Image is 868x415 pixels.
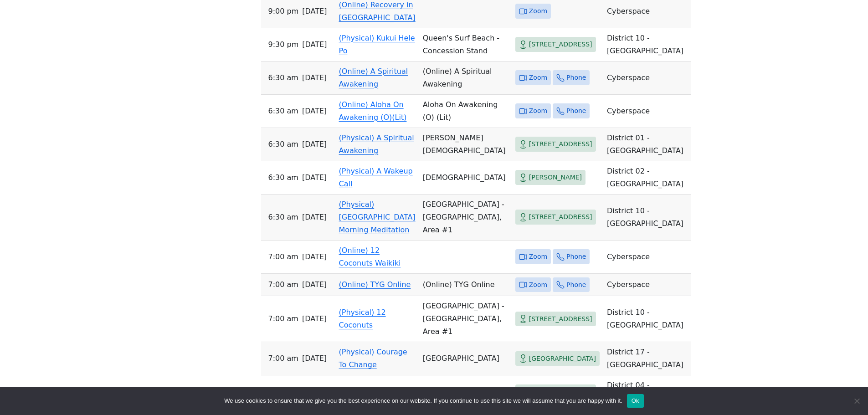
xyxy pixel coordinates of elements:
[566,72,586,83] span: Phone
[302,105,327,118] span: [DATE]
[339,308,386,329] a: (Physical) 12 Coconuts
[339,100,407,122] a: (Online) Aloha On Awakening (O)(Lit)
[302,38,327,51] span: [DATE]
[268,5,299,18] span: 9:00 PM
[339,34,415,55] a: (Physical) Kukui Hele Po
[302,385,327,398] span: [DATE]
[268,171,298,184] span: 6:30 AM
[529,172,582,183] span: [PERSON_NAME]
[419,375,512,409] td: [GEOGRAPHIC_DATA]
[302,72,327,84] span: [DATE]
[419,28,512,61] td: Queen's Surf Beach - Concession Stand
[529,251,547,262] span: Zoom
[302,211,327,224] span: [DATE]
[603,241,691,274] td: Cyberspace
[529,279,547,291] span: Zoom
[603,195,691,241] td: District 10 - [GEOGRAPHIC_DATA]
[529,105,547,117] span: Zoom
[302,313,327,325] span: [DATE]
[852,396,861,405] span: No
[302,5,327,18] span: [DATE]
[268,313,298,325] span: 7:00 AM
[224,396,622,405] span: We use cookies to ensure that we give you the best experience on our website. If you continue to ...
[268,278,298,291] span: 7:00 AM
[419,95,512,128] td: Aloha On Awakening (O) (Lit)
[302,171,327,184] span: [DATE]
[419,342,512,375] td: [GEOGRAPHIC_DATA]
[268,105,298,118] span: 6:30 AM
[529,39,592,50] span: [STREET_ADDRESS]
[603,274,691,297] td: Cyberspace
[339,67,408,88] a: (Online) A Spiritual Awakening
[339,0,416,22] a: (Online) Recovery in [GEOGRAPHIC_DATA]
[419,274,512,297] td: (Online) TYG Online
[302,251,327,263] span: [DATE]
[302,278,327,291] span: [DATE]
[566,105,586,117] span: Phone
[339,246,401,267] a: (Online) 12 Coconuts Waikiki
[268,251,298,263] span: 7:00 AM
[339,348,407,369] a: (Physical) Courage To Change
[268,38,299,51] span: 9:30 PM
[419,195,512,241] td: [GEOGRAPHIC_DATA] - [GEOGRAPHIC_DATA], Area #1
[419,61,512,95] td: (Online) A Spiritual Awakening
[603,128,691,161] td: District 01 - [GEOGRAPHIC_DATA]
[339,167,413,188] a: (Physical) A Wakeup Call
[268,211,298,224] span: 6:30 AM
[268,72,298,84] span: 6:30 AM
[268,352,298,365] span: 7:00 AM
[419,296,512,342] td: [GEOGRAPHIC_DATA] - [GEOGRAPHIC_DATA], Area #1
[529,138,592,150] span: [STREET_ADDRESS]
[603,342,691,375] td: District 17 - [GEOGRAPHIC_DATA]
[529,386,592,398] span: [STREET_ADDRESS]
[529,353,596,364] span: [GEOGRAPHIC_DATA]
[566,251,586,262] span: Phone
[627,394,644,408] button: Ok
[419,128,512,161] td: [PERSON_NAME][DEMOGRAPHIC_DATA]
[603,375,691,409] td: District 04 - Windward
[603,161,691,195] td: District 02 - [GEOGRAPHIC_DATA]
[566,279,586,291] span: Phone
[419,161,512,195] td: [DEMOGRAPHIC_DATA]
[529,211,592,223] span: [STREET_ADDRESS]
[268,385,298,398] span: 7:00 AM
[302,138,327,151] span: [DATE]
[302,352,327,365] span: [DATE]
[268,138,298,151] span: 6:30 AM
[529,5,547,17] span: Zoom
[339,133,414,155] a: (Physical) A Spiritual Awakening
[339,280,411,289] a: (Online) TYG Online
[603,296,691,342] td: District 10 - [GEOGRAPHIC_DATA]
[529,72,547,83] span: Zoom
[603,95,691,128] td: Cyberspace
[603,61,691,95] td: Cyberspace
[603,28,691,61] td: District 10 - [GEOGRAPHIC_DATA]
[339,200,416,234] a: (Physical) [GEOGRAPHIC_DATA] Morning Meditation
[529,313,592,325] span: [STREET_ADDRESS]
